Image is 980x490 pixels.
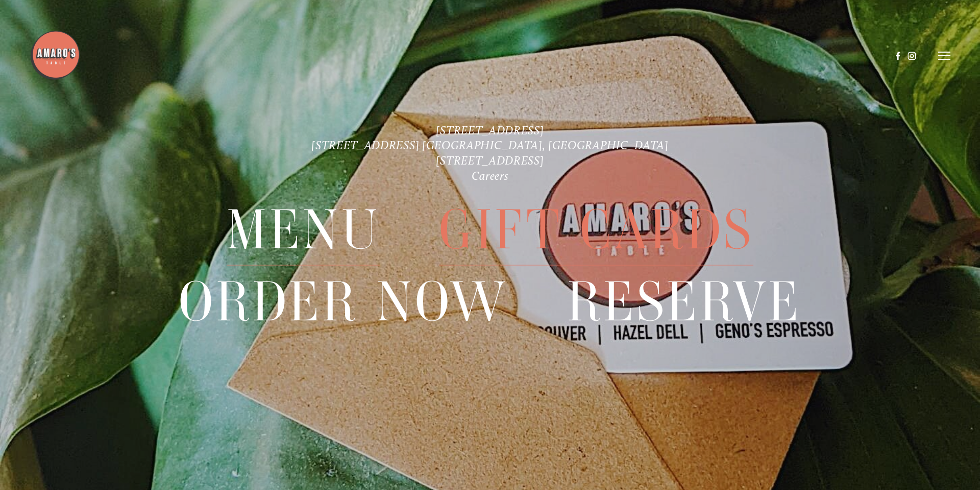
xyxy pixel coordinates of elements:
[439,195,753,265] a: Gift Cards
[567,266,801,337] a: Reserve
[227,195,381,265] a: Menu
[30,30,81,81] img: Amaro's Table
[439,195,753,266] span: Gift Cards
[436,154,544,168] a: [STREET_ADDRESS]
[472,169,509,183] a: Careers
[227,195,381,266] span: Menu
[311,138,669,153] a: [STREET_ADDRESS] [GEOGRAPHIC_DATA], [GEOGRAPHIC_DATA]
[436,123,544,137] a: [STREET_ADDRESS]
[179,266,508,337] a: Order Now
